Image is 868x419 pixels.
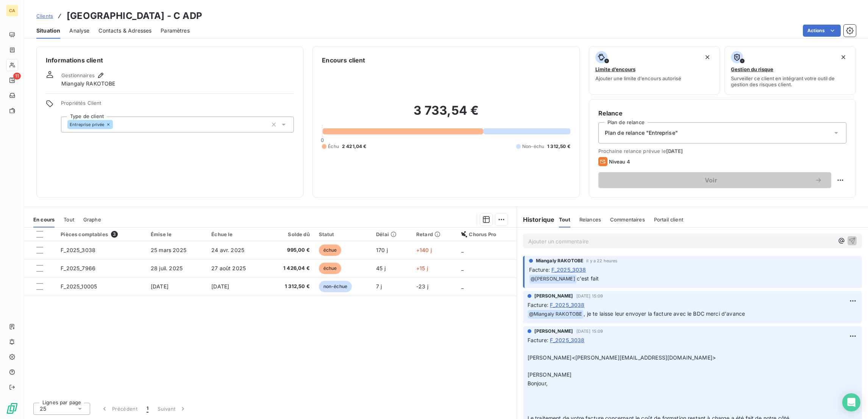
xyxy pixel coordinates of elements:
[550,336,585,344] span: F_2025_3038
[151,283,169,290] span: [DATE]
[416,283,428,290] span: -23 j
[376,265,386,271] span: 45 j
[598,148,846,154] span: Prochaine relance prévue le
[69,27,89,34] span: Analyse
[610,217,645,223] span: Commentaires
[113,121,119,128] input: Ajouter une valeur
[147,405,148,413] span: 1
[461,283,464,290] span: _
[724,46,856,95] button: Gestion du risqueSurveiller ce client en intégrant votre outil de gestion des risques client.
[36,27,60,34] span: Situation
[211,265,246,271] span: 27 août 2025
[46,56,294,65] h6: Informations client
[270,231,309,237] div: Solde dû
[151,247,186,253] span: 25 mars 2025
[550,301,585,309] span: F_2025_3038
[322,103,570,126] h2: 3 733,54 €
[577,275,599,282] span: c'est fait
[61,283,97,290] span: F_2025_10005
[576,294,603,298] span: [DATE] 15:09
[376,283,382,290] span: 7 j
[605,129,678,137] span: Plan de relance "Entreprise"
[70,122,105,127] span: Entreprise privée
[528,380,548,386] span: Bonjour,
[416,247,432,253] span: +140 j
[842,393,860,411] div: Open Intercom Messenger
[534,293,573,299] span: [PERSON_NAME]
[111,231,118,238] span: 3
[319,245,342,256] span: échue
[211,247,244,253] span: 24 avr. 2025
[461,265,464,271] span: _
[151,231,202,237] div: Émise le
[528,310,584,319] span: @ Miangaly RAKOTOBE
[654,217,683,223] span: Portail client
[547,143,570,150] span: 1 312,50 €
[376,231,407,237] div: Délai
[67,9,202,23] h3: [GEOGRAPHIC_DATA] - C ADP
[153,401,191,417] button: Suivant
[595,66,635,72] span: Limite d’encours
[528,354,716,361] span: [PERSON_NAME]<[PERSON_NAME][EMAIL_ADDRESS][DOMAIN_NAME]>
[529,275,576,283] span: @ [PERSON_NAME]
[13,73,21,79] span: 11
[517,215,555,224] h6: Historique
[803,25,841,37] button: Actions
[589,46,720,95] button: Limite d’encoursAjouter une limite d’encours autorisé
[416,265,428,271] span: +15 j
[40,405,46,413] span: 25
[322,56,365,65] h6: Encours client
[416,231,453,237] div: Retard
[36,12,53,20] a: Clients
[96,401,142,417] button: Précédent
[61,265,95,271] span: F_2025_7966
[595,75,681,81] span: Ajouter une limite d’encours autorisé
[98,27,151,34] span: Contacts & Adresses
[584,310,745,317] span: , je te laisse leur envoyer la facture avec le BDC merci d'avance
[61,100,294,111] span: Propriétés Client
[534,328,573,335] span: [PERSON_NAME]
[161,27,190,34] span: Paramètres
[607,177,815,183] span: Voir
[461,247,464,253] span: _
[529,266,550,274] span: Facture :
[319,281,352,292] span: non-échue
[598,109,846,118] h6: Relance
[522,143,544,150] span: Non-échu
[270,283,309,290] span: 1 312,50 €
[61,72,95,78] span: Gestionnaires
[536,257,584,264] span: Miangaly RAKOTOBE
[609,159,630,165] span: Niveau 4
[321,137,324,143] span: 0
[731,75,849,87] span: Surveiller ce client en intégrant votre outil de gestion des risques client.
[576,329,603,333] span: [DATE] 15:09
[33,217,55,223] span: En cours
[528,371,572,378] span: [PERSON_NAME]​
[731,66,773,72] span: Gestion du risque
[270,246,309,254] span: 995,00 €
[528,336,548,344] span: Facture :
[559,217,570,223] span: Tout
[142,401,153,417] button: 1
[376,247,388,253] span: 170 j
[319,231,367,237] div: Statut
[151,265,183,271] span: 28 juil. 2025
[666,148,683,154] span: [DATE]
[270,265,309,272] span: 1 426,04 €
[328,143,339,150] span: Échu
[61,247,95,253] span: F_2025_3038
[551,266,586,274] span: F_2025_3038
[586,259,617,263] span: il y a 22 heures
[61,80,116,87] span: Miangaly RAKOTOBE
[83,217,101,223] span: Graphe
[36,13,53,19] span: Clients
[64,217,74,223] span: Tout
[6,402,18,414] img: Logo LeanPay
[461,231,512,237] div: Chorus Pro
[319,263,342,274] span: échue
[598,172,831,188] button: Voir
[342,143,367,150] span: 2 421,04 €
[211,231,261,237] div: Échue le
[61,231,142,238] div: Pièces comptables
[6,5,18,17] div: CA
